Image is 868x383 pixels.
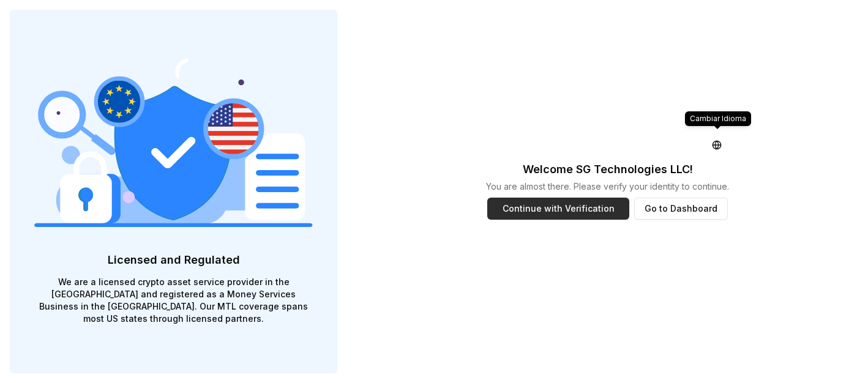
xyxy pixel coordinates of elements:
[34,276,313,325] p: We are a licensed crypto asset service provider in the [GEOGRAPHIC_DATA] and registered as a Mone...
[34,251,313,269] p: Licensed and Regulated
[634,198,728,220] button: Go to Dashboard
[685,111,751,126] div: Cambiar Idioma
[487,198,629,220] button: Continue with Verification
[486,180,729,193] p: You are almost there. Please verify your identity to continue.
[523,161,693,178] p: Welcome SG Technologies LLC !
